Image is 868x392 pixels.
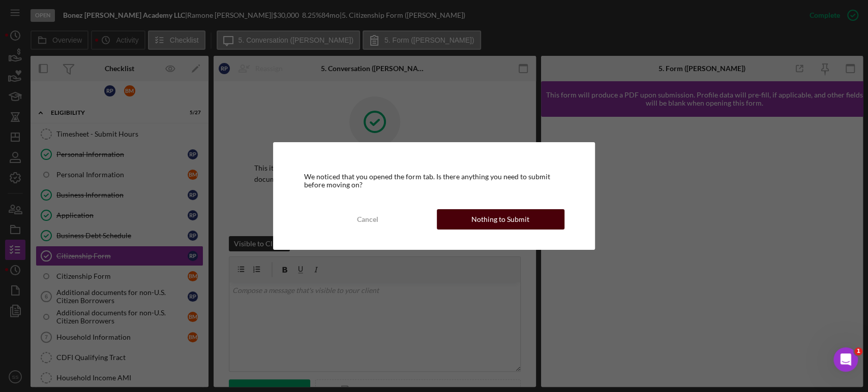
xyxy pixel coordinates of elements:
[854,347,862,355] span: 1
[833,347,858,372] iframe: Intercom live chat
[304,209,431,230] button: Cancel
[304,173,564,189] div: We noticed that you opened the form tab. Is there anything you need to submit before moving on?
[357,209,378,230] div: Cancel
[471,209,529,230] div: Nothing to Submit
[437,209,564,230] button: Nothing to Submit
